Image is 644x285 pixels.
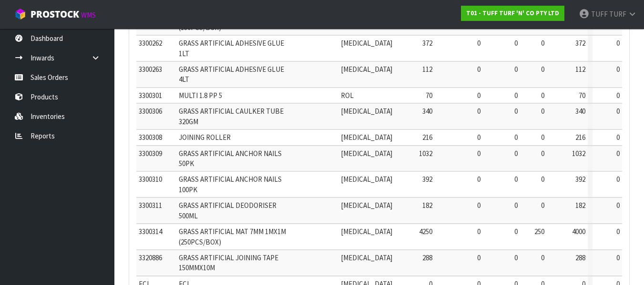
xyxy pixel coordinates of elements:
span: GRASS ARTIFICIAL ADHESIVE GLUE 4LT [179,65,284,84]
span: 3300301 [139,91,162,100]
span: 0 [477,65,480,74]
span: TUFF TURF [591,10,626,19]
span: 0 [477,39,480,48]
span: 0 [514,253,518,262]
span: 0 [616,133,620,142]
span: ROL [341,91,354,100]
span: 0 [616,201,620,210]
span: 4000 [572,227,585,236]
span: 3300308 [139,133,162,142]
span: GRASS ARTIFICIAL MAT 7MM 1MX1M (250PCS/BOX) [179,227,286,246]
span: 392 [422,175,432,184]
span: 0 [514,65,518,74]
span: GRASS ARTIFICIAL ADHESIVE GLUE 1LT [179,39,284,58]
span: 3300262 [139,39,162,48]
span: [MEDICAL_DATA] [341,107,392,116]
span: 0 [541,65,544,74]
span: GRASS ARTIFICIAL ANCHOR NAILS 100PK [179,175,282,194]
span: 0 [541,201,544,210]
span: 216 [422,133,432,142]
span: GRASS ARTIFICIAL JOINING TAPE 150MMX10M [179,253,278,272]
span: 0 [541,253,544,262]
span: 0 [514,39,518,48]
span: [MEDICAL_DATA] [341,253,392,262]
span: GRASS ARTIFICIAL CAULKER TUBE 320GM [179,107,284,126]
span: 70 [426,91,432,100]
span: GRASS ARTIFICIAL MAT 20MM 1MX1M (130PCS/BOX) [179,12,289,31]
span: 0 [514,201,518,210]
span: 0 [616,227,620,236]
span: 1032 [419,149,432,158]
span: 0 [616,175,620,184]
span: 0 [616,149,620,158]
span: [MEDICAL_DATA] [341,201,392,210]
span: 0 [514,175,518,184]
span: ProStock [31,8,79,20]
span: GRASS ARTIFICIAL DEODORISER 500ML [179,201,276,220]
span: 250 [534,227,544,236]
strong: T01 - TUFF TURF 'N' CO PTY LTD [466,9,559,17]
span: 0 [616,39,620,48]
span: 0 [616,91,620,100]
span: 0 [477,149,480,158]
span: 0 [541,149,544,158]
span: 0 [514,227,518,236]
span: 0 [541,39,544,48]
span: 3320886 [139,253,162,262]
span: [MEDICAL_DATA] [341,133,392,142]
span: MULTI 1.8 PP 5 [179,91,222,100]
span: [MEDICAL_DATA] [341,65,392,74]
span: 0 [514,149,518,158]
span: [MEDICAL_DATA] [341,175,392,184]
span: 3300310 [139,175,162,184]
span: GRASS ARTIFICIAL ANCHOR NAILS 50PK [179,149,282,168]
span: 392 [575,175,585,184]
span: 0 [477,253,480,262]
span: 0 [514,91,518,100]
span: [MEDICAL_DATA] [341,149,392,158]
span: 0 [477,91,480,100]
img: cube-alt.png [14,8,26,20]
span: 372 [575,39,585,48]
span: 3300314 [139,227,162,236]
span: 3300306 [139,107,162,116]
span: 0 [616,107,620,116]
span: 182 [575,201,585,210]
span: 3300311 [139,201,162,210]
span: 0 [477,107,480,116]
span: 3300263 [139,65,162,74]
span: 0 [541,107,544,116]
span: 0 [541,91,544,100]
span: 0 [541,175,544,184]
span: 0 [514,107,518,116]
span: [MEDICAL_DATA] [341,39,392,48]
span: 112 [575,65,585,74]
span: 340 [422,107,432,116]
span: [MEDICAL_DATA] [341,227,392,236]
span: 112 [422,65,432,74]
small: WMS [81,10,96,20]
span: 0 [477,227,480,236]
span: 4250 [419,227,432,236]
span: 1032 [572,149,585,158]
span: 182 [422,201,432,210]
span: 0 [541,133,544,142]
span: 70 [579,91,585,100]
span: 0 [477,175,480,184]
span: 216 [575,133,585,142]
span: 0 [477,201,480,210]
span: 0 [616,253,620,262]
span: 3300309 [139,149,162,158]
span: JOINING ROLLER [179,133,231,142]
span: 288 [422,253,432,262]
span: 0 [616,65,620,74]
span: 372 [422,39,432,48]
span: 288 [575,253,585,262]
span: 0 [514,133,518,142]
span: 340 [575,107,585,116]
span: 0 [477,133,480,142]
